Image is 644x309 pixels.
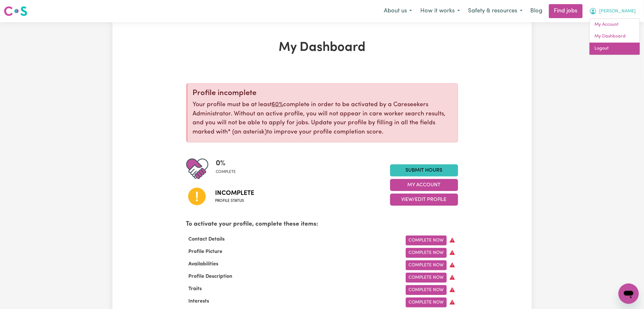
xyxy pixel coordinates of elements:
[186,220,458,229] p: To activate your profile, complete these items:
[272,102,283,108] u: 60%
[186,274,235,279] span: Profile Description
[585,4,640,18] button: My Account
[193,100,453,137] p: Your profile must be at least complete in order to be activated by a Careseekers Administrator. W...
[186,40,458,55] h1: My Dashboard
[406,248,447,258] a: Complete Now
[527,4,546,18] a: Blog
[216,158,236,169] span: 0 %
[600,8,636,15] span: [PERSON_NAME]
[416,4,464,18] button: How it works
[390,164,458,176] a: Submit Hours
[406,236,447,245] a: Complete Now
[406,285,447,295] a: Complete Now
[193,89,453,98] div: Profile incomplete
[216,158,241,180] div: Profile completeness: 0%
[406,298,447,307] a: Complete Now
[549,4,583,18] a: Find jobs
[590,19,640,31] a: My Account
[4,4,27,18] a: Careseekers logo
[390,179,458,191] button: My Account
[589,18,640,55] div: My Account
[464,4,527,18] button: Safety & resources
[380,4,416,18] button: About us
[186,249,225,254] span: Profile Picture
[186,262,221,267] span: Availabilities
[4,5,27,17] img: Careseekers logo
[215,198,254,204] span: Profile status
[215,189,254,198] span: Incomplete
[186,237,227,242] span: Contact Details
[590,43,640,55] a: Logout
[406,260,447,270] a: Complete Now
[228,129,267,135] span: an asterisk
[590,31,640,43] a: My Dashboard
[186,286,205,292] span: Traits
[186,299,212,304] span: Interests
[406,273,447,283] a: Complete Now
[619,284,639,304] iframe: Button to launch messaging window
[216,169,236,175] span: complete
[390,194,458,206] button: View/Edit Profile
